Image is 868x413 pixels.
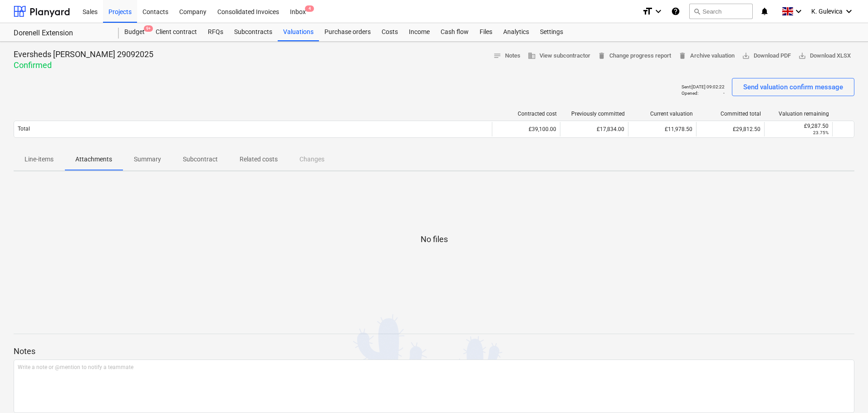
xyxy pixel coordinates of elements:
[768,111,829,117] div: Valuation remaining
[723,90,725,96] p: -
[742,51,791,61] span: Download PDF
[229,23,278,41] a: Subcontracts
[598,52,606,60] span: delete
[760,6,769,17] i: notifications
[742,52,750,60] span: save_alt
[493,52,501,60] span: notes
[693,8,701,15] span: search
[793,6,804,17] i: keyboard_arrow_down
[496,111,557,117] div: Contracted cost
[319,23,376,41] a: Purchase orders
[119,23,150,41] a: Budget9+
[738,49,794,63] button: Download PDF
[25,155,54,164] p: Line-items
[305,5,314,12] span: 4
[682,84,691,90] p: Sent :
[183,155,218,164] p: Subcontract
[134,155,161,164] p: Summary
[564,111,625,117] div: Previously committed
[678,51,735,61] span: Archive valuation
[560,122,628,136] div: £17,834.00
[528,51,590,61] span: View subcontractor
[678,52,687,60] span: delete
[14,49,153,60] p: Eversheds [PERSON_NAME] 29092025
[435,23,474,41] a: Cash flow
[598,51,671,61] span: Change progress report
[14,346,854,357] p: Notes
[144,25,153,32] span: 9+
[794,49,854,63] button: Download XLSX
[642,6,653,17] i: format_size
[653,6,664,17] i: keyboard_arrow_down
[474,23,498,41] a: Files
[628,122,696,136] div: £11,978.50
[813,130,829,135] small: 23.75%
[14,29,108,38] div: Dorenell Extension
[421,234,448,245] p: No files
[535,23,569,41] a: Settings
[14,60,153,71] p: Confirmed
[594,49,675,63] button: Change progress report
[691,84,725,90] p: [DATE] 09:02:22
[18,125,30,133] p: Total
[700,111,761,117] div: Committed total
[675,49,738,63] button: Archive valuation
[528,52,536,60] span: business
[524,49,594,63] button: View subcontractor
[498,23,535,41] a: Analytics
[768,123,829,129] div: £9,287.50
[632,111,693,117] div: Current valuation
[75,155,112,164] p: Attachments
[843,6,854,17] i: keyboard_arrow_down
[492,122,560,136] div: £39,100.00
[240,155,278,164] p: Related costs
[689,4,753,19] button: Search
[798,51,851,61] span: Download XLSX
[823,369,868,413] iframe: Chat Widget
[376,23,403,41] a: Costs
[403,23,435,41] a: Income
[743,81,843,93] div: Send valuation confirm message
[202,23,229,41] a: RFQs
[732,78,854,96] button: Send valuation confirm message
[682,90,698,96] p: Opened :
[490,49,524,63] button: Notes
[119,23,150,41] div: Budget
[798,52,806,60] span: save_alt
[696,122,764,136] div: £29,812.50
[671,6,680,17] i: Knowledge base
[493,51,520,61] span: Notes
[278,23,319,41] a: Valuations
[811,8,843,15] span: K. Gulevica
[150,23,202,41] a: Client contract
